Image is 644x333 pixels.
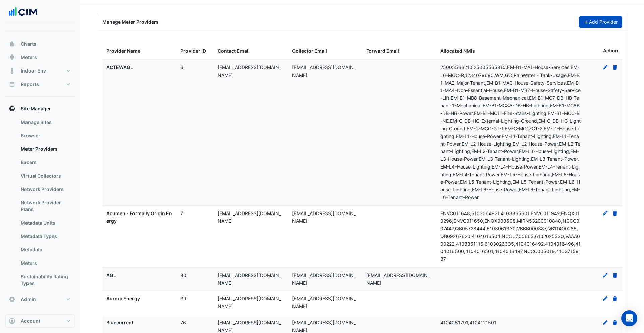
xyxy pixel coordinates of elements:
div: Site Manager [5,115,75,293]
a: Bacers [15,156,75,169]
div: Open Intercom Messenger [621,310,637,326]
a: Delete Provider [612,296,618,301]
a: Metadata Types [15,230,75,243]
span: 80 [180,272,186,278]
a: Browser [15,129,75,142]
span: Contact Email [218,48,250,54]
a: Metadata [15,243,75,256]
span: NEMData@actewagl.com.au [218,64,281,78]
span: Account [21,318,40,324]
div: Manage Meter Providers [101,18,578,26]
button: Add Provider [579,16,623,28]
datatable-header-cell: Provider Name [102,43,176,59]
span: Reports [21,81,39,88]
app-icon: Reports [9,81,15,88]
span: bluecurrent@collector.cimenviro.com [292,320,356,333]
span: Action [603,47,618,55]
span: ACTEWAGL [106,64,133,70]
span: 25005566210,25005565810,EM-B1-MA1-House-Services,EM-L6-MCC-R,1234079690,WM_GC_RainWater - Tank-Us... [440,64,581,200]
span: Allocated NMIs [440,48,475,54]
span: Bluecurrent [106,320,133,325]
span: Charts [21,41,36,47]
app-icon: Site Manager [9,105,15,112]
datatable-header-cell: Collector Email [288,43,362,59]
button: Charts [5,37,75,51]
span: 39 [180,296,186,301]
a: Delete Provider [612,210,618,216]
span: Site Manager [21,105,51,112]
span: Acumen - Formally Origin Energy [106,210,172,224]
span: business@auroraenergy.com.au [218,296,281,309]
button: Reports [5,78,75,91]
span: Forward Email [366,48,399,54]
span: Provider ID [180,48,206,54]
img: Company Logo [8,5,38,19]
span: Provider Name [106,48,140,54]
button: Site Manager [5,102,75,115]
button: Meters [5,51,75,64]
datatable-header-cell: Provider ID [176,43,214,59]
button: Account [5,314,75,328]
a: Metadata Units [15,216,75,230]
span: Collector Email [292,48,327,54]
datatable-header-cell: Forward Email [362,43,436,59]
span: origin@collector.cimenviro.com [292,210,356,224]
div: [EMAIL_ADDRESS][DOMAIN_NAME] [366,272,432,287]
a: Meters [15,256,75,270]
span: AGL [106,272,116,278]
datatable-header-cell: Allocated NMIs [436,43,585,59]
span: 76 [180,320,186,325]
app-icon: Admin [9,296,15,303]
span: ENVC011648,6103064921,4103865601,ENVC011942,ENQX010296,ENVC011650,ENQX008508,MIRN53200010848,NCCC... [440,210,581,262]
span: aglenergy@collector.cimenviro.com [292,272,356,286]
a: Network Providers [15,183,75,196]
span: 7 [180,210,183,216]
a: Manage Sites [15,115,75,129]
a: Network Provider Plans [15,196,75,216]
span: acumen_mdp@acumenmetering.com.au [218,210,281,224]
a: Delete Provider [612,64,618,70]
span: 6 [180,64,183,70]
span: auroraenergy@collector.cimenviro.com [292,296,356,309]
span: contact@bluecurrent.com.au [218,320,281,333]
datatable-header-cell: Contact Email [214,43,288,59]
span: Meters [21,54,37,61]
span: actewagl@collector.cimenviro.com [292,64,356,78]
a: Delete Provider [612,272,618,278]
span: Indoor Env [21,67,46,74]
app-icon: Meters [9,54,15,61]
app-icon: Indoor Env [9,67,15,74]
span: 4104081791,4104121501 [440,320,496,325]
button: Indoor Env [5,64,75,78]
app-icon: Charts [9,41,15,47]
a: Delete Provider [612,320,618,325]
button: Admin [5,293,75,306]
a: Meter Providers [15,142,75,156]
span: Admin [21,296,36,303]
a: Virtual Collectors [15,169,75,183]
span: Aurora Energy [106,296,140,301]
a: Sustainability Rating Types [15,270,75,290]
span: help@agl.com.au [218,272,281,286]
